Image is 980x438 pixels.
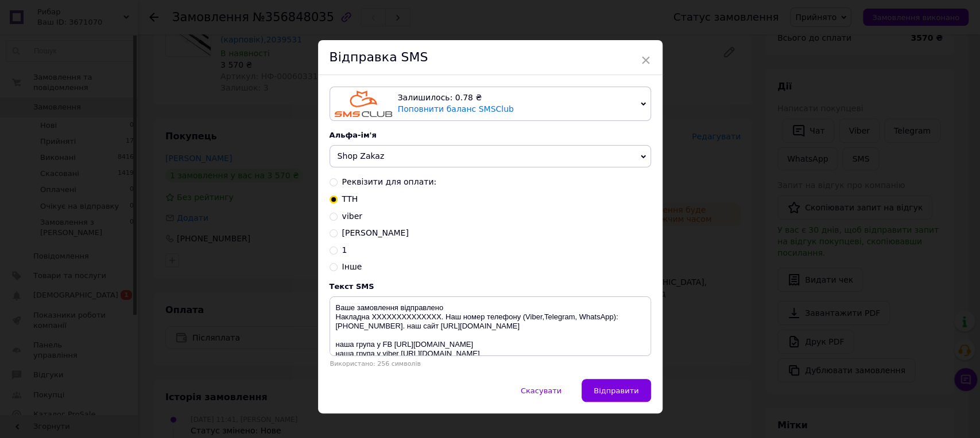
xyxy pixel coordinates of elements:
[342,212,362,221] span: viber
[594,386,638,395] span: Відправити
[342,177,437,186] span: Реквізити для оплати:
[509,379,574,402] button: Скасувати
[330,360,651,367] div: Використано: 256 символів
[330,131,377,139] span: Альфа-ім'я
[342,262,362,271] span: Інше
[338,151,385,161] span: Shop Zakaz
[330,296,651,356] textarea: Ваше замовлення відправлено Накладна XXXXXXXXXXXXXX. Наш номер телефону (Viber,Telegram, WhatsApp...
[582,379,650,402] button: Відправити
[342,245,347,255] span: 1
[641,50,651,70] span: ×
[398,92,636,104] div: Залишилось: 0.78 ₴
[521,386,561,395] span: Скасувати
[318,40,663,75] div: Відправка SMS
[330,282,651,291] div: Текст SMS
[342,228,409,237] span: [PERSON_NAME]
[342,194,358,204] span: ТТН
[398,104,514,114] a: Поповнити баланс SMSClub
